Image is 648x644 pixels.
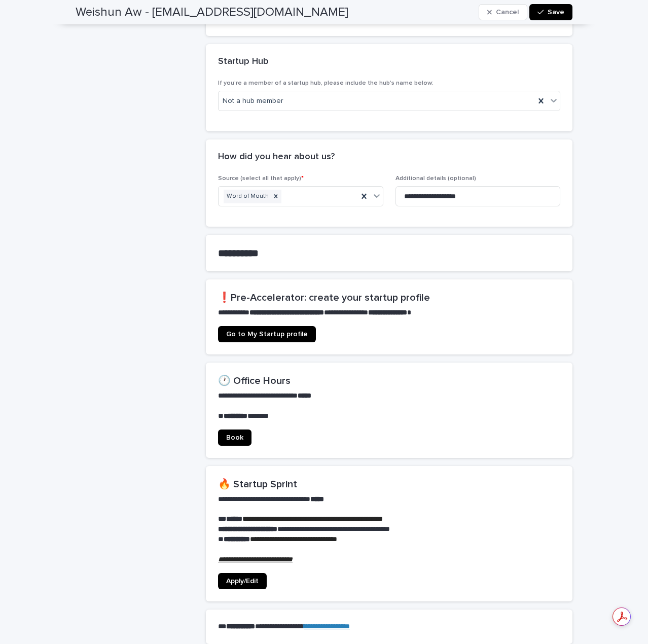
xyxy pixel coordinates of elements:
[226,434,243,441] span: Book
[395,175,476,182] span: Additional details (optional)
[479,4,527,20] button: Cancel
[496,9,519,16] span: Cancel
[218,56,269,67] h2: Startup Hub
[218,152,335,163] h2: How did you hear about us?
[218,573,267,589] a: Apply/Edit
[218,175,304,182] span: Source (select all that apply)
[218,292,560,304] h2: ❗Pre-Accelerator: create your startup profile
[226,331,308,338] span: Go to My Startup profile
[224,190,270,203] div: Word of Mouth
[223,96,283,106] span: Not a hub member
[548,9,564,16] span: Save
[218,375,560,387] h2: 🕐 Office Hours
[529,4,572,20] button: Save
[218,326,316,342] a: Go to My Startup profile
[218,430,251,446] a: Book
[226,578,259,585] span: Apply/Edit
[218,478,560,490] h2: 🔥 Startup Sprint
[76,5,348,20] h2: Weishun Aw - [EMAIL_ADDRESS][DOMAIN_NAME]
[218,80,434,86] span: If you're a member of a startup hub, please include the hub's name below:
